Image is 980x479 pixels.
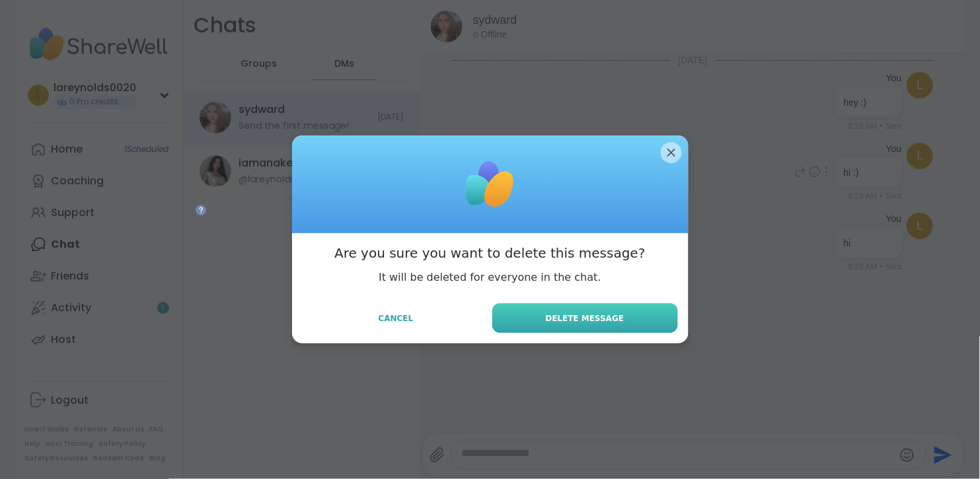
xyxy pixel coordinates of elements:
span: Delete Message [546,313,624,324]
p: It will be deleted for everyone in the chat. [379,270,601,285]
span: Cancel [379,313,414,324]
img: ShareWell Logomark [457,151,523,217]
button: Delete Message [492,303,678,333]
iframe: Spotlight [196,205,206,215]
h3: Are you sure you want to delete this message? [334,244,646,262]
button: Cancel [303,305,490,332]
